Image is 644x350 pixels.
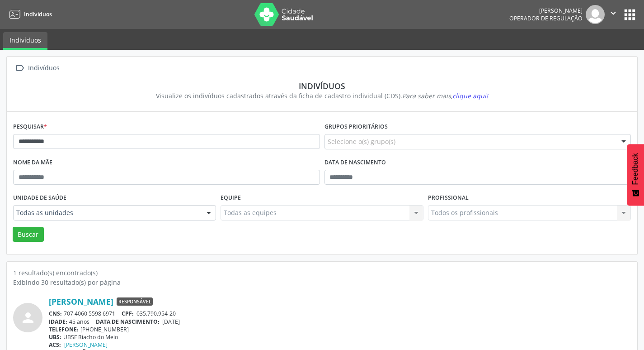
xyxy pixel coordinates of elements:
div: Exibindo 30 resultado(s) por página [13,278,631,287]
span: DATA DE NASCIMENTO: [96,318,160,326]
span: Indivíduos [24,10,52,18]
span: Selecione o(s) grupo(s) [328,137,395,146]
button: Feedback - Mostrar pesquisa [627,144,644,206]
span: IDADE: [49,318,67,326]
span: TELEFONE: [49,326,79,333]
span: Feedback [631,153,639,185]
span: CNS: [49,310,62,317]
a: Indivíduos [6,7,52,22]
label: Profissional [428,191,469,205]
div: Indivíduos [26,62,61,75]
a:  Indivíduos [13,62,61,75]
label: Pesquisar [13,120,47,134]
div: Indivíduos [19,81,625,91]
button: Buscar [13,227,44,242]
a: [PERSON_NAME] [64,341,108,349]
button: apps [622,7,638,23]
span: Operador de regulação [509,14,583,22]
div: [PHONE_NUMBER] [49,326,631,333]
span: UBS: [49,333,61,341]
span: ACS: [49,341,61,349]
span: 035.790.954-20 [136,310,176,317]
span: Todas as unidades [16,208,197,217]
label: Unidade de saúde [13,191,66,205]
i:  [608,8,618,18]
a: Indivíduos [3,32,47,50]
label: Data de nascimento [324,156,386,170]
div: 45 anos [49,318,631,326]
span: Responsável [117,297,153,306]
label: Equipe [221,191,241,205]
span: CPF: [122,310,134,317]
button:  [605,5,622,24]
div: UBSF Riacho do Meio [49,333,631,341]
div: 707 4060 5598 6971 [49,310,631,317]
div: Visualize os indivíduos cadastrados através da ficha de cadastro individual (CDS). [19,91,625,101]
img: img [586,5,605,24]
div: [PERSON_NAME] [509,7,583,14]
i: Para saber mais, [402,91,488,100]
div: 1 resultado(s) encontrado(s) [13,268,631,278]
a: [PERSON_NAME] [49,297,113,307]
span: clique aqui! [452,91,488,100]
span: [DATE] [162,318,180,326]
label: Nome da mãe [13,156,52,170]
label: Grupos prioritários [324,120,388,134]
i:  [13,62,26,75]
